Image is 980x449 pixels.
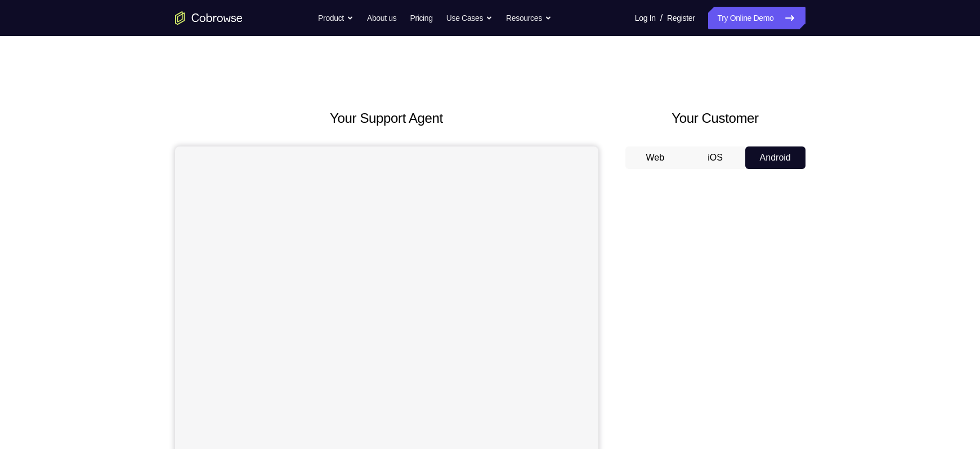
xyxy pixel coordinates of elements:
[685,146,745,169] button: iOS
[667,7,695,29] a: Register
[446,7,493,29] button: Use Cases
[318,7,353,29] button: Product
[625,146,686,169] button: Web
[367,7,396,29] a: About us
[410,7,432,29] a: Pricing
[660,11,663,25] span: /
[175,11,243,25] a: Go to the home page
[708,7,805,29] a: Try Online Demo
[506,7,552,29] button: Resources
[175,108,598,128] h2: Your Support Agent
[745,146,806,169] button: Android
[635,7,656,29] a: Log In
[625,108,806,128] h2: Your Customer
